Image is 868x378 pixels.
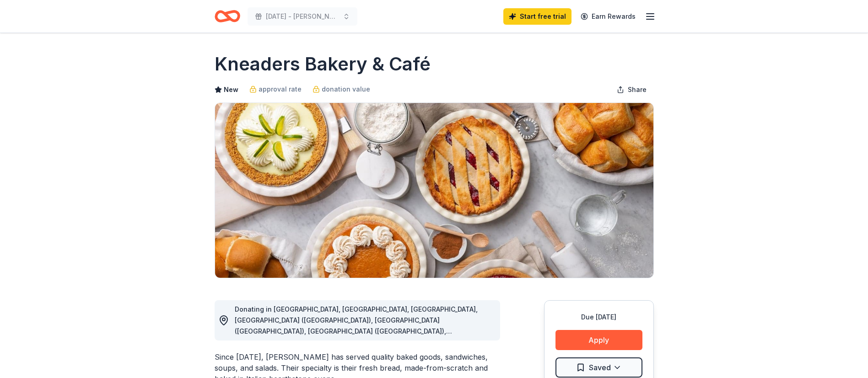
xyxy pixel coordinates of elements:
[248,7,357,26] button: [DATE] - [PERSON_NAME][GEOGRAPHIC_DATA]
[322,84,370,95] span: donation value
[555,330,642,350] button: Apply
[224,84,238,95] span: New
[215,103,653,278] img: Image for Kneaders Bakery & Café
[313,84,370,95] a: donation value
[589,362,611,373] span: Saved
[259,84,302,95] span: approval rate
[249,84,302,95] a: approval rate
[575,8,641,25] a: Earn Rewards
[555,357,642,378] button: Saved
[215,5,240,27] a: Home
[503,8,571,25] a: Start free trial
[609,81,654,99] button: Share
[628,84,647,95] span: Share
[266,11,339,22] span: [DATE] - [PERSON_NAME][GEOGRAPHIC_DATA]
[555,312,642,323] div: Due [DATE]
[215,51,431,77] h1: Kneaders Bakery & Café
[235,305,478,346] span: Donating in [GEOGRAPHIC_DATA], [GEOGRAPHIC_DATA], [GEOGRAPHIC_DATA], [GEOGRAPHIC_DATA] ([GEOGRAPH...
